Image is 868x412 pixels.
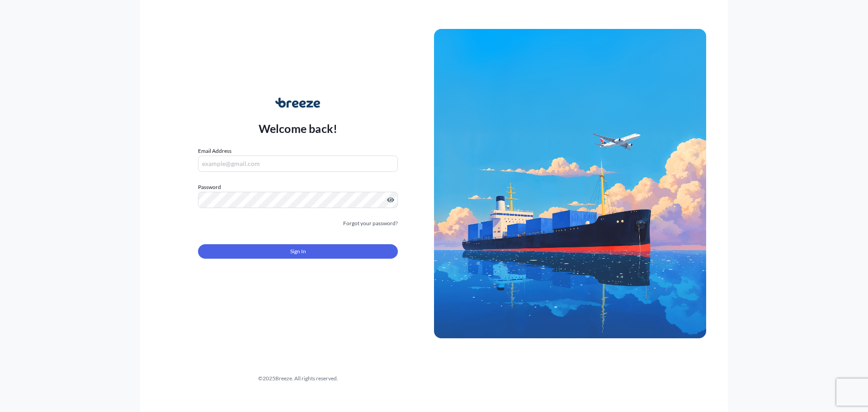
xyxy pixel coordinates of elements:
input: example@gmail.com [198,156,398,172]
img: Ship illustration [434,29,706,338]
span: Sign In [290,247,306,256]
label: Password [198,183,398,192]
a: Forgot your password? [343,219,398,228]
p: Welcome back! [259,121,338,136]
label: Email Address [198,147,231,156]
button: Show password [387,196,394,204]
div: © 2025 Breeze. All rights reserved. [162,374,434,383]
button: Sign In [198,244,398,259]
